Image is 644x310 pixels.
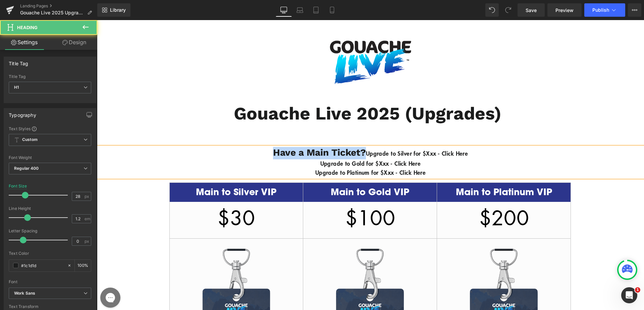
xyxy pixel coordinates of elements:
a: Tablet [308,3,324,17]
div: Title Tag [9,74,91,79]
b: Have a Main Ticket? [176,127,269,138]
button: More [628,3,641,17]
span: em [85,217,90,221]
span: $100 [248,184,299,211]
b: Upgrade to Platinum for $Xxx - Click Here [218,148,329,156]
div: Line Height [9,206,91,211]
b: Upgrade to Gold for $Xxx - Click Here [223,139,324,147]
a: Landing Pages [20,3,97,9]
span: 1 [635,287,640,293]
i: Work Sans [14,291,35,296]
b: Regular 400 [14,166,39,171]
div: Text Styles [9,126,91,131]
a: New Library [97,3,130,17]
a: Desktop [276,3,292,17]
div: Title Tag [9,57,29,66]
div: Font [9,280,91,284]
input: Color [21,262,64,269]
div: Font Size [9,184,27,188]
div: Text Transform [9,304,91,309]
h2: Main to Silver VIP [73,166,206,178]
span: Library [110,7,126,13]
button: Open gorgias live chat [3,2,23,22]
div: Letter Spacing [9,229,91,233]
a: Preview [547,3,582,17]
span: Gouache Live 2025 Upgrades [20,10,85,15]
b: Upgrade to Silver for $Xxx - Click Here [269,129,371,137]
button: Redo [501,3,515,17]
h2: Main to Platinum VIP [340,166,474,178]
div: Text Color [9,251,91,256]
span: Save [526,7,537,14]
span: px [85,194,90,199]
div: Font Weight [9,155,91,160]
button: Publish [584,3,625,17]
span: $200 [382,184,432,211]
b: H1 [14,85,19,90]
span: Publish [592,7,609,13]
span: $30 [120,184,158,211]
b: Custom [22,137,38,143]
span: px [85,239,90,243]
div: Typography [9,108,36,118]
h2: Main to Gold VIP [206,166,340,178]
span: Heading [17,25,38,30]
span: Preview [555,7,574,14]
a: Mobile [324,3,340,17]
a: Laptop [292,3,308,17]
b: Gouache Live 2025 (Upgrades) [137,83,405,104]
a: Design [50,35,99,50]
button: Undo [485,3,499,17]
iframe: Intercom live chat [621,287,637,303]
div: % [75,260,91,272]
